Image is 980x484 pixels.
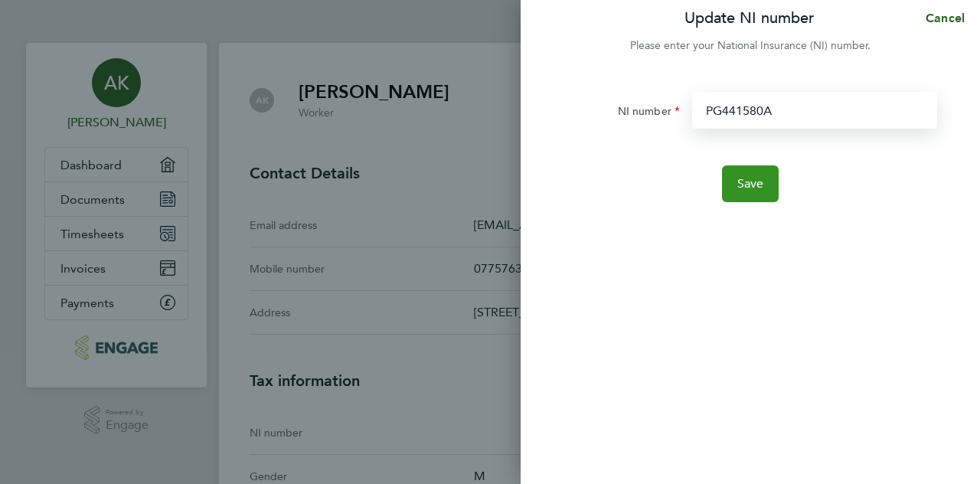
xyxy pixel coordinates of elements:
[722,165,779,202] button: Save
[901,3,980,34] button: Cancel
[921,11,965,25] span: Cancel
[737,176,764,191] span: Save
[521,37,980,55] div: Please enter your National Insurance (NI) number.
[618,104,680,123] label: NI number
[684,8,814,29] p: Update NI number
